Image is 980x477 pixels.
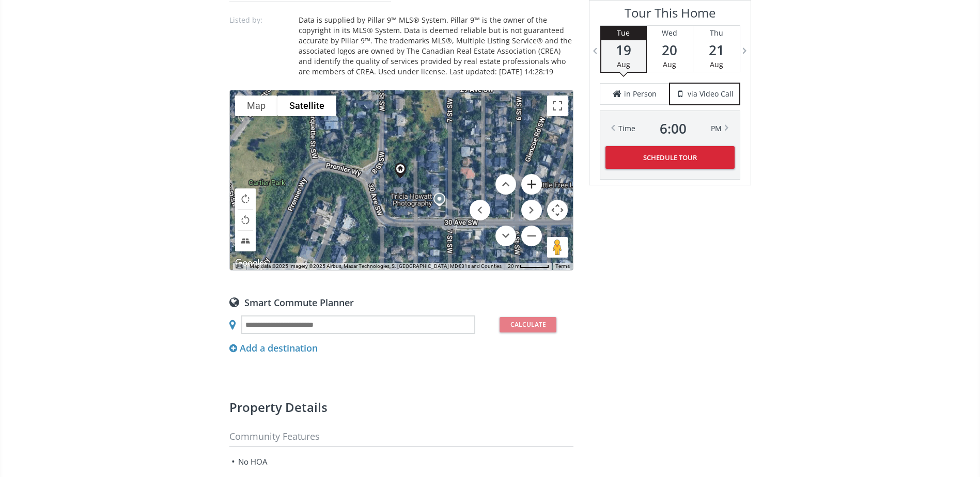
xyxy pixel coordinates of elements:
div: Thu [693,26,740,40]
button: Rotate map clockwise [235,188,256,209]
img: Google [232,257,267,270]
span: via Video Call [688,89,734,99]
span: in Person [624,89,657,99]
span: 20 [647,43,693,57]
span: 20 m [508,263,520,269]
button: Tilt map [235,231,256,251]
button: Keyboard shortcuts [236,263,243,270]
button: Move up [495,174,516,195]
div: Tue [601,26,646,40]
button: Move left [470,200,490,220]
button: Zoom out [521,226,542,246]
button: Zoom in [521,174,542,195]
div: Add a destination [229,342,318,355]
h3: Tour This Home [600,6,740,25]
span: Map data ©2025 Imagery ©2025 Airbus, Maxar Technologies, S. [GEOGRAPHIC_DATA] MD€31s and Counties [250,263,502,269]
div: Smart Commute Planner [229,296,573,308]
button: Map Scale: 20 m per 53 pixels [505,263,552,270]
li: No HOA [229,452,398,470]
button: Move right [521,200,542,220]
button: Show street map [235,96,277,116]
span: 19 [601,43,646,57]
div: Time PM [618,121,722,136]
button: Rotate map counterclockwise [235,210,256,230]
span: 6 : 00 [660,121,687,136]
a: Open this area in Google Maps (opens a new window) [232,257,267,270]
button: Map camera controls [547,200,568,220]
h2: Property details [229,401,573,414]
h3: Community Features [229,432,573,447]
span: Aug [617,59,630,69]
span: Aug [710,59,723,69]
button: Show satellite imagery [277,96,336,116]
button: Calculate [500,317,556,332]
div: Data is supplied by Pillar 9™ MLS® System. Pillar 9™ is the owner of the copyright in its MLS® Sy... [299,15,573,77]
button: Drag Pegman onto the map to open Street View [547,237,568,258]
a: Terms [555,263,570,269]
span: 21 [693,43,740,57]
button: Schedule Tour [605,146,735,169]
p: Listed by: [229,15,291,25]
button: Toggle fullscreen view [547,96,568,116]
span: Aug [663,59,676,69]
div: Wed [647,26,693,40]
button: Move down [495,226,516,246]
